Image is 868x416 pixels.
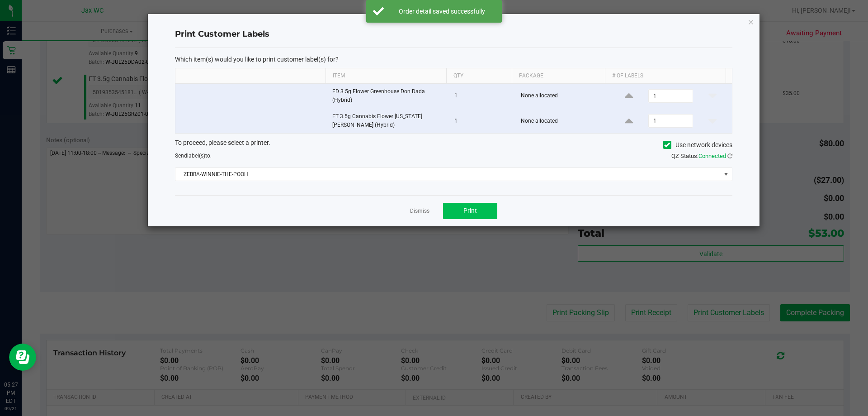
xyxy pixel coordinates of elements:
[9,344,36,371] iframe: Resource center
[443,203,497,219] button: Print
[515,84,610,109] td: None allocated
[463,207,477,214] span: Print
[389,7,495,16] div: Order detail saved successfully
[449,84,515,109] td: 1
[187,153,205,159] span: label(s)
[168,138,739,152] div: To proceed, please select a printer.
[327,109,449,133] td: FT 3.5g Cannabis Flower [US_STATE][PERSON_NAME] (Hybrid)
[698,153,726,159] span: Connected
[446,68,512,84] th: Qty
[175,29,732,40] h4: Print Customer Labels
[327,84,449,109] td: FD 3.5g Flower Greenhouse Don Dada (Hybrid)
[512,68,605,84] th: Package
[175,153,212,159] span: Send to:
[325,68,446,84] th: Item
[671,153,732,159] span: QZ Status:
[515,109,610,133] td: None allocated
[449,109,515,133] td: 1
[175,168,721,181] span: ZEBRA-WINNIE-THE-POOH
[605,68,726,84] th: # of labels
[663,140,732,150] label: Use network devices
[410,207,429,215] a: Dismiss
[175,55,732,63] p: Which item(s) would you like to print customer label(s) for?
